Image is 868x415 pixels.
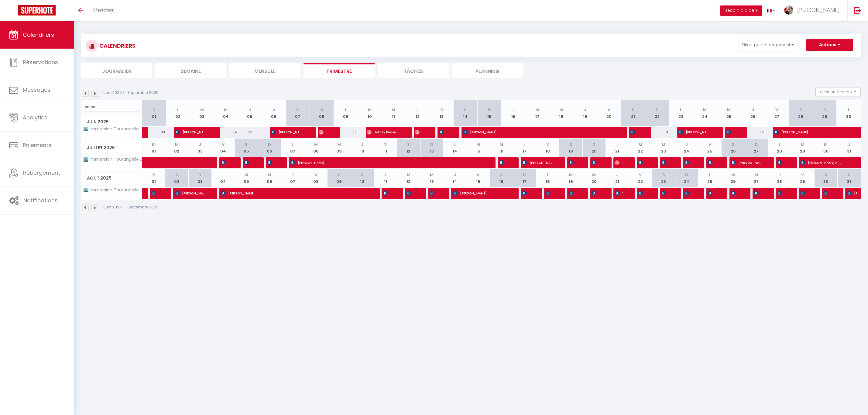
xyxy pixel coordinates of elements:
[337,142,341,147] abbr: M
[814,139,837,157] th: 30
[310,100,334,127] th: 08
[693,100,717,127] th: 24
[81,174,142,183] span: Août 2025
[351,169,374,187] th: 10
[801,142,805,147] abbr: M
[523,172,526,178] abbr: D
[383,187,391,199] span: [PERSON_NAME][MEDICAL_DATA]
[800,157,842,168] span: [PERSON_NAME] A [PERSON_NAME]
[854,7,861,14] img: logout
[741,127,765,138] div: 63
[177,107,179,113] abbr: L
[415,126,423,138] span: [PERSON_NAME]
[848,172,851,178] abbr: D
[452,63,523,78] li: Planning
[190,100,214,127] th: 03
[745,169,768,187] th: 27
[739,39,797,51] button: Filtrer par hébergement
[18,5,56,15] img: Super Booking
[488,107,491,113] abbr: D
[290,157,490,168] span: [PERSON_NAME]
[791,139,814,157] th: 29
[513,169,536,187] th: 17
[536,169,559,187] th: 18
[235,169,258,187] th: 05
[615,187,623,199] span: Yv N
[652,169,675,187] th: 23
[703,107,707,113] abbr: M
[522,157,554,168] span: [PERSON_NAME]
[249,107,251,113] abbr: J
[188,139,211,157] th: 03
[814,169,837,187] th: 30
[522,187,530,199] span: [PERSON_NAME]
[568,157,576,168] span: [PERSON_NAME]
[155,63,226,78] li: Semaine
[652,139,675,157] th: 23
[224,107,228,113] abbr: M
[454,172,456,178] abbr: J
[547,172,549,178] abbr: L
[582,139,606,157] th: 20
[291,172,294,178] abbr: J
[661,187,669,199] span: [PERSON_NAME]
[151,187,159,199] span: [PERSON_NAME]
[825,172,827,178] abbr: S
[616,172,619,178] abbr: J
[523,142,526,147] abbr: J
[23,31,54,39] span: Calendriers
[597,100,621,127] th: 20
[656,107,659,113] abbr: D
[98,39,136,53] h3: CALENDRIERS
[675,139,698,157] th: 24
[361,172,364,178] abbr: D
[407,142,410,147] abbr: S
[708,157,715,168] span: [PERSON_NAME]
[464,107,467,113] abbr: S
[406,187,414,199] span: [PERSON_NAME]
[319,126,327,138] span: [PERSON_NAME]
[545,187,553,199] span: [PERSON_NAME]
[639,142,642,147] abbr: M
[630,126,638,138] span: [PERSON_NAME] Le Saint
[837,139,861,157] th: 31
[490,169,513,187] th: 16
[286,100,310,127] th: 07
[142,100,166,127] th: 01
[211,139,235,157] th: 04
[592,187,599,199] span: [PERSON_NAME]
[615,157,623,168] span: [PERSON_NAME]
[334,100,358,127] th: 09
[439,126,447,138] span: [PERSON_NAME]
[296,107,299,113] abbr: S
[846,187,860,199] span: [PERSON_NAME][MEDICAL_DATA]
[477,100,501,127] th: 15
[662,172,665,178] abbr: S
[525,100,549,127] th: 17
[211,169,235,187] th: 04
[629,169,652,187] th: 22
[632,107,634,113] abbr: S
[592,157,599,168] span: [PERSON_NAME]
[81,143,142,152] span: Juillet 2025
[304,169,328,187] th: 08
[546,142,549,147] abbr: V
[777,187,785,199] span: [PERSON_NAME]
[397,139,420,157] th: 12
[238,127,262,138] div: 62
[374,169,397,187] th: 11
[500,172,503,178] abbr: S
[573,100,597,127] th: 19
[198,172,201,178] abbr: D
[848,142,850,147] abbr: J
[152,142,156,147] abbr: M
[453,100,477,127] th: 14
[142,169,165,187] th: 01
[397,169,420,187] th: 12
[501,100,525,127] th: 16
[569,172,573,178] abbr: M
[188,169,211,187] th: 03
[606,169,629,187] th: 21
[768,139,791,157] th: 28
[314,172,317,178] abbr: V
